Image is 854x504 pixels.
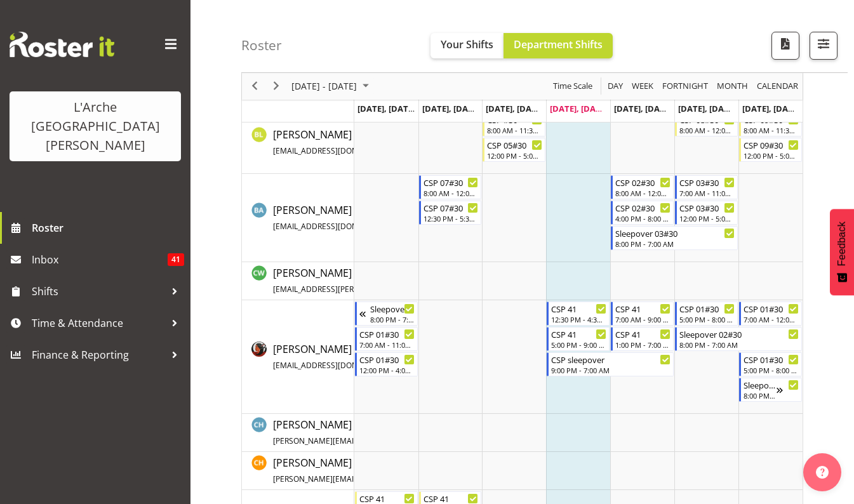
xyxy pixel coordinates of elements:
span: Shifts [32,282,165,301]
div: 8:00 AM - 11:30 AM [744,125,799,135]
div: 12:00 PM - 5:00 PM [679,213,735,223]
div: Cherri Waata Vale"s event - Sleepover 02#30 Begin From Sunday, August 10, 2025 at 8:00:00 PM GMT+... [355,302,418,326]
div: 8:00 PM - 7:00 AM [370,314,415,324]
div: 8:00 AM - 12:00 PM [615,188,671,198]
div: 12:00 PM - 4:00 PM [359,365,415,375]
div: CSP sleepover [551,353,671,366]
div: 1:00 PM - 7:00 PM [615,340,671,350]
button: Timeline Week [630,79,656,95]
div: CSP 01#30 [359,328,415,340]
button: Feedback - Show survey [830,209,854,295]
div: Cherri Waata Vale"s event - CSP 41 Begin From Friday, August 15, 2025 at 1:00:00 PM GMT+12:00 End... [611,327,674,351]
button: Next [268,79,285,95]
div: Benny Liew"s event - CSP 09#30 Begin From Sunday, August 17, 2025 at 8:00:00 AM GMT+12:00 Ends At... [739,112,802,136]
div: 4:00 PM - 8:00 PM [615,213,671,223]
div: CSP 03#30 [679,176,735,189]
div: Cherri Waata Vale"s event - CSP 01#30 Begin From Monday, August 11, 2025 at 12:00:00 PM GMT+12:00... [355,352,418,376]
div: CSP 41 [551,328,606,340]
div: CSP 07#30 [424,176,479,189]
div: Sleepover 03#30 [615,227,735,239]
button: August 2025 [290,79,375,95]
div: 12:30 PM - 5:30 PM [424,213,479,223]
span: [PERSON_NAME][EMAIL_ADDRESS][DOMAIN_NAME] [273,435,459,446]
td: Caitlin Wood resource [242,262,354,300]
span: [PERSON_NAME] [273,418,514,447]
span: [DATE] - [DATE] [290,79,358,95]
div: 7:00 AM - 11:00 AM [359,340,415,350]
span: [PERSON_NAME] [273,456,570,485]
div: Sleepover 02#30 [744,378,777,391]
div: Benny Liew"s event - CSP 05#30 Begin From Wednesday, August 13, 2025 at 12:00:00 PM GMT+12:00 End... [483,138,545,162]
h4: Roster [241,38,282,53]
td: Cherri Waata Vale resource [242,300,354,414]
div: previous period [244,73,265,100]
button: Time Scale [551,79,595,95]
div: Cherri Waata Vale"s event - CSP 41 Begin From Thursday, August 14, 2025 at 5:00:00 PM GMT+12:00 E... [547,327,610,351]
div: CSP 09#30 [744,138,799,151]
div: 8:00 AM - 12:00 PM [679,125,735,135]
div: Benny Liew"s event - CSP #30 Begin From Wednesday, August 13, 2025 at 8:00:00 AM GMT+12:00 Ends A... [483,112,545,136]
td: Christopher Hill resource [242,452,354,490]
span: [PERSON_NAME] [273,128,450,157]
span: [DATE], [DATE] [550,103,608,114]
div: CSP 01#30 [679,302,735,315]
span: [DATE], [DATE] [422,103,480,114]
div: 5:00 PM - 8:00 PM [744,365,799,375]
div: Bibi Ali"s event - CSP 03#30 Begin From Saturday, August 16, 2025 at 7:00:00 AM GMT+12:00 Ends At... [675,175,738,199]
button: Timeline Month [715,79,751,95]
div: 8:00 AM - 11:30 AM [487,125,542,135]
span: Time & Attendance [32,314,165,333]
div: Cherri Waata Vale"s event - CSP 01#30 Begin From Sunday, August 17, 2025 at 5:00:00 PM GMT+12:00 ... [739,352,802,376]
td: Christine Hurst resource [242,414,354,452]
div: Bibi Ali"s event - CSP 02#30 Begin From Friday, August 15, 2025 at 8:00:00 AM GMT+12:00 Ends At F... [611,175,674,199]
div: Cherri Waata Vale"s event - CSP 01#30 Begin From Saturday, August 16, 2025 at 5:00:00 PM GMT+12:0... [675,302,738,326]
div: Cherri Waata Vale"s event - CSP 41 Begin From Friday, August 15, 2025 at 7:00:00 AM GMT+12:00 End... [611,302,674,326]
span: Finance & Reporting [32,345,165,364]
div: 8:00 PM - 7:00 AM [615,239,735,249]
div: Benny Liew"s event - CSP 08#30 Begin From Saturday, August 16, 2025 at 8:00:00 AM GMT+12:00 Ends ... [675,112,738,136]
span: [EMAIL_ADDRESS][DOMAIN_NAME] [273,221,399,232]
div: Cherri Waata Vale"s event - CSP 01#30 Begin From Monday, August 11, 2025 at 7:00:00 AM GMT+12:00 ... [355,327,418,351]
div: Cherri Waata Vale"s event - Sleepover 02#30 Begin From Sunday, August 17, 2025 at 8:00:00 PM GMT+... [739,378,802,402]
span: Inbox [32,250,168,269]
div: Bibi Ali"s event - CSP 03#30 Begin From Saturday, August 16, 2025 at 12:00:00 PM GMT+12:00 Ends A... [675,201,738,225]
a: [PERSON_NAME] Waata Vale[EMAIL_ADDRESS][DOMAIN_NAME] [273,342,450,372]
a: [PERSON_NAME][PERSON_NAME][EMAIL_ADDRESS][DOMAIN_NAME] [273,417,514,448]
div: 12:00 PM - 5:00 PM [487,150,542,161]
div: CSP 07#30 [424,201,479,214]
a: [PERSON_NAME][PERSON_NAME][EMAIL_ADDRESS][DOMAIN_NAME][PERSON_NAME] [273,455,570,486]
span: Fortnight [661,79,709,95]
td: Benny Liew resource [242,111,354,174]
button: Department Shifts [504,33,613,58]
span: Roster [32,218,184,237]
div: CSP 41 [615,302,671,315]
div: Cherri Waata Vale"s event - Sleepover 02#30 Begin From Saturday, August 16, 2025 at 8:00:00 PM GM... [675,327,802,351]
img: help-xxl-2.png [816,466,829,479]
div: 12:00 PM - 5:00 PM [744,150,799,161]
div: CSP 41 [615,328,671,340]
button: Fortnight [660,79,711,95]
div: CSP 03#30 [679,201,735,214]
div: Cherri Waata Vale"s event - CSP 41 Begin From Thursday, August 14, 2025 at 12:30:00 PM GMT+12:00 ... [547,302,610,326]
a: [PERSON_NAME][EMAIL_ADDRESS][PERSON_NAME][DOMAIN_NAME] [273,265,514,296]
div: Bibi Ali"s event - CSP 02#30 Begin From Friday, August 15, 2025 at 4:00:00 PM GMT+12:00 Ends At F... [611,201,674,225]
div: CSP 02#30 [615,201,671,214]
button: Previous [246,79,264,95]
span: [PERSON_NAME] [273,266,514,295]
a: [PERSON_NAME][EMAIL_ADDRESS][DOMAIN_NAME] [273,127,450,157]
div: L'Arche [GEOGRAPHIC_DATA][PERSON_NAME] [22,98,168,155]
span: Time Scale [552,79,594,95]
button: Filter Shifts [810,32,837,60]
div: CSP 01#30 [744,302,799,315]
button: Your Shifts [430,33,504,58]
div: CSP 02#30 [615,176,671,189]
span: [PERSON_NAME][EMAIL_ADDRESS][DOMAIN_NAME][PERSON_NAME] [273,474,519,484]
span: [PERSON_NAME] Waata Vale [273,342,450,371]
span: Department Shifts [514,37,603,51]
div: Sleepover 02#30 [370,302,415,315]
span: Month [716,79,749,95]
div: Cherri Waata Vale"s event - CSP 01#30 Begin From Sunday, August 17, 2025 at 7:00:00 AM GMT+12:00 ... [739,302,802,326]
div: August 11 - 17, 2025 [287,73,377,100]
span: [DATE], [DATE] [486,103,544,114]
span: [EMAIL_ADDRESS][PERSON_NAME][DOMAIN_NAME] [273,284,459,295]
